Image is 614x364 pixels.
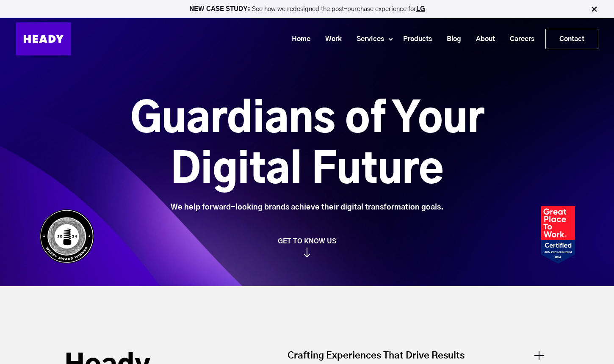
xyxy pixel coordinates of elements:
[39,209,94,264] img: Heady_WebbyAward_Winner-4
[189,6,252,12] strong: NEW CASE STUDY:
[436,31,465,47] a: Blog
[393,31,436,47] a: Products
[281,31,315,47] a: Home
[83,203,531,212] div: We help forward-looking brands achieve their digital transformation goals.
[546,29,598,49] a: Contact
[465,31,499,47] a: About
[416,6,425,12] a: LG
[16,22,71,55] img: Heady_Logo_Web-01 (1)
[80,29,598,49] div: Navigation Menu
[590,5,598,14] img: Close Bar
[4,6,610,12] p: See how we redesigned the post-purchase experience for
[499,31,539,47] a: Careers
[35,237,579,257] a: GET TO KNOW US
[304,248,310,257] img: arrow_down
[315,31,346,47] a: Work
[83,94,531,196] h1: Guardians of Your Digital Future
[346,31,388,47] a: Services
[541,206,575,264] img: Heady_2023_Certification_Badge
